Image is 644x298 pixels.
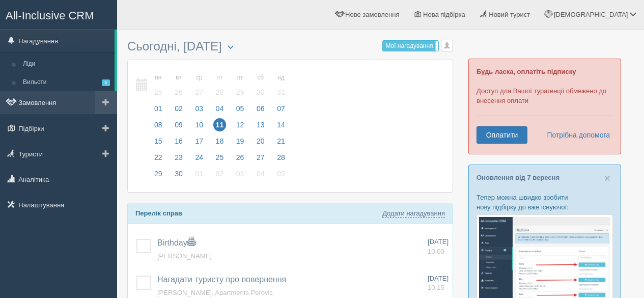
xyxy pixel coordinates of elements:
a: [PERSON_NAME] [157,252,212,260]
a: 22 [149,152,168,168]
a: 06 [251,103,270,119]
span: 30 [254,86,267,99]
a: вт 26 [169,68,188,103]
a: 09 [169,119,188,136]
a: 14 [271,119,288,136]
span: 03 [192,102,206,115]
small: сб [254,73,267,82]
a: Оплатити [477,126,527,144]
span: 1 [102,79,110,86]
a: 08 [149,119,168,136]
a: 04 [210,103,230,119]
a: 21 [271,136,288,152]
a: 30 [169,168,188,184]
a: 12 [231,119,250,136]
small: нд [274,73,288,82]
a: Оновлення від 7 вересня [477,174,559,181]
a: 05 [271,168,288,184]
h3: Сьогодні, [DATE] [127,40,453,55]
a: нд 31 [271,68,288,103]
a: 03 [189,103,209,119]
a: 19 [231,136,250,152]
a: 05 [231,103,250,119]
a: ср 27 [189,68,209,103]
a: 07 [271,103,288,119]
span: 30 [172,167,185,180]
a: Потрібна допомога [540,126,610,144]
span: 31 [274,86,288,99]
a: Birthday [157,238,195,247]
span: Новий турист [489,11,530,18]
span: 14 [274,118,288,131]
a: Ліди [18,55,115,73]
span: [DATE] [428,238,449,246]
a: Вильоти1 [18,73,115,92]
a: 25 [210,152,230,168]
span: [DEMOGRAPHIC_DATA] [554,11,628,18]
span: 13 [254,118,267,131]
span: 01 [152,102,165,115]
a: [DATE] 10:15 [428,274,449,293]
a: 23 [169,152,188,168]
a: 28 [271,152,288,168]
a: 02 [169,103,188,119]
a: 02 [210,168,230,184]
span: 18 [213,134,227,148]
a: Нагадати туристу про повернення [157,275,286,284]
span: 07 [274,102,288,115]
a: 27 [251,152,270,168]
a: 03 [231,168,250,184]
span: 04 [213,102,227,115]
span: 26 [234,151,247,164]
span: 29 [152,167,165,180]
a: пт 29 [231,68,250,103]
a: All-Inclusive CRM [1,1,117,29]
span: 15 [152,134,165,148]
span: 23 [172,151,185,164]
a: [PERSON_NAME], Apartments Perovic [157,289,273,296]
small: пн [152,73,165,82]
small: пт [234,73,247,82]
a: 04 [251,168,270,184]
span: 09 [172,118,185,131]
span: Нова підбірка [423,11,465,18]
span: 21 [274,134,288,148]
span: Мої нагадування [385,42,433,49]
span: 04 [254,167,267,180]
span: 17 [192,134,206,148]
span: 06 [254,102,267,115]
span: 10 [192,118,206,131]
span: × [604,172,610,184]
span: 11 [213,118,227,131]
a: 01 [149,103,168,119]
span: 24 [192,151,206,164]
span: 19 [234,134,247,148]
small: ср [192,73,206,82]
span: 05 [274,167,288,180]
small: чт [213,73,227,82]
small: вт [172,73,185,82]
span: 10:15 [428,284,444,291]
span: 16 [172,134,185,148]
a: 17 [189,136,209,152]
a: пн 25 [149,68,168,103]
span: 20 [254,134,267,148]
a: сб 30 [251,68,270,103]
a: 26 [231,152,250,168]
span: 28 [213,86,227,99]
span: 27 [254,151,267,164]
a: 13 [251,119,270,136]
a: 29 [149,168,168,184]
a: 18 [210,136,230,152]
span: 22 [152,151,165,164]
span: 29 [234,86,247,99]
span: 08 [152,118,165,131]
button: Close [604,173,610,183]
span: 12 [234,118,247,131]
span: 25 [152,86,165,99]
a: 10 [189,119,209,136]
div: Доступ для Вашої турагенції обмежено до внесення оплати [468,59,621,154]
